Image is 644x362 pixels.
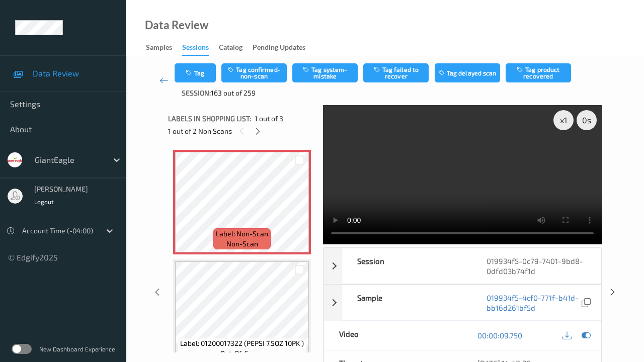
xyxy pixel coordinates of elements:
span: Label: Non-Scan [216,229,268,239]
button: Tag delayed scan [435,63,500,82]
div: Session019934f5-0c79-7401-9bd8-0dfd03b74f1d [324,248,601,284]
button: Tag confirmed-non-scan [221,63,287,82]
span: 1 out of 3 [255,114,283,124]
div: Session [342,248,471,284]
div: Data Review [145,20,208,30]
div: Catalog [219,42,243,55]
span: 163 out of 259 [211,88,256,98]
div: 1 out of 2 Non Scans [168,125,316,137]
button: Tag system-mistake [292,63,358,82]
button: Tag [175,63,216,82]
a: Pending Updates [253,41,315,55]
a: 019934f5-4cf0-771f-b41d-bb16d261bf5d [487,293,580,313]
span: out-of-scope [220,348,264,358]
div: x 1 [553,110,574,130]
div: Pending Updates [253,42,305,55]
a: Catalog [219,41,253,55]
span: Label: 01200017322 (PEPSI 7.5OZ 10PK ) [180,338,304,348]
div: Sample019934f5-4cf0-771f-b41d-bb16d261bf5d [324,285,601,321]
div: Sessions [182,42,209,56]
span: non-scan [226,239,258,249]
div: Samples [146,42,172,55]
button: Tag product recovered [506,63,571,82]
button: Tag failed to recover [363,63,429,82]
a: Samples [146,41,182,55]
a: Sessions [182,41,219,56]
div: Sample [342,285,471,320]
a: 00:00:09.750 [477,330,522,340]
div: Video [324,321,462,350]
span: Session: [182,88,211,98]
span: Labels in shopping list: [168,114,251,124]
div: 0 s [577,110,597,130]
div: 019934f5-0c79-7401-9bd8-0dfd03b74f1d [471,248,601,284]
